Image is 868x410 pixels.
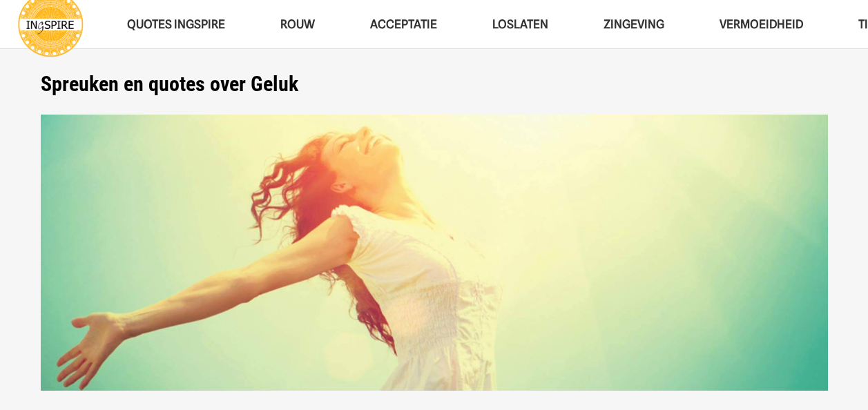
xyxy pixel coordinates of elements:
a: ZingevingZingeving Menu [576,7,692,42]
a: ROUWROUW Menu [253,7,343,42]
a: QUOTES INGSPIREQUOTES INGSPIRE Menu [99,7,253,42]
span: Acceptatie [370,17,437,31]
h1: Spreuken en quotes over Geluk [41,72,828,97]
span: Loslaten [492,17,548,31]
span: QUOTES INGSPIRE [127,17,225,31]
span: ROUW [280,17,315,31]
span: VERMOEIDHEID [720,17,803,31]
a: LoslatenLoslaten Menu [465,7,576,42]
a: AcceptatieAcceptatie Menu [343,7,465,42]
span: Zingeving [604,17,664,31]
a: VERMOEIDHEIDVERMOEIDHEID Menu [692,7,831,42]
img: Het geheim van gelukkig leven met de mooiste spreuken over Geluk van ingspire.nl [41,115,828,391]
